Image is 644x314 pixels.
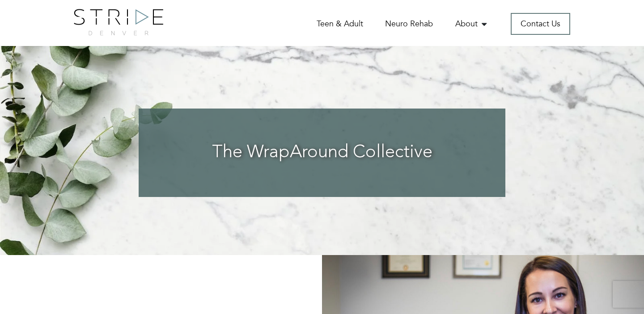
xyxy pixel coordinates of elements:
[455,18,489,29] a: About
[511,13,570,35] a: Contact Us
[317,18,363,29] a: Teen & Adult
[385,18,433,29] a: Neuro Rehab
[157,142,487,163] h3: The WrapAround Collective
[74,9,163,35] img: logo.png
